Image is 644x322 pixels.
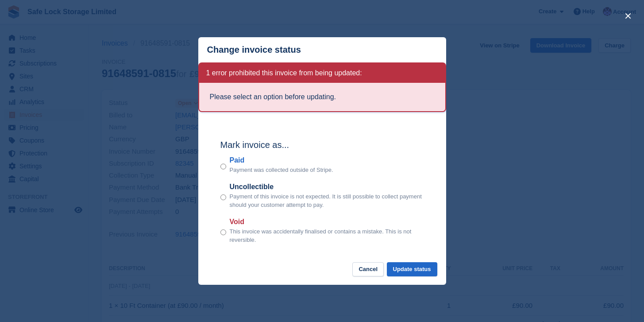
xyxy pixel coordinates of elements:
[220,138,424,151] h2: Mark invoice as...
[230,227,424,244] p: This invoice was accidentally finalised or contains a mistake. This is not reversible.
[621,9,635,23] button: close
[230,192,424,209] p: Payment of this invoice is not expected. It is still possible to collect payment should your cust...
[230,155,333,166] label: Paid
[206,69,362,78] h2: 1 error prohibited this invoice from being updated:
[230,166,333,175] p: Payment was collected outside of Stripe.
[352,262,384,277] button: Cancel
[210,92,435,102] li: Please select an option before updating.
[230,217,424,227] label: Void
[207,45,301,55] p: Change invoice status
[230,182,424,192] label: Uncollectible
[387,262,437,277] button: Update status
